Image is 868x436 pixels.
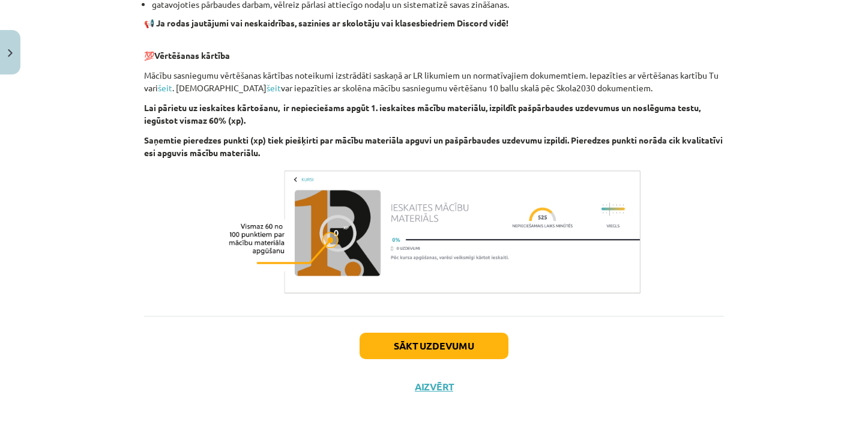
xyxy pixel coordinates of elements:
[411,381,457,393] button: Aizvērt
[144,69,724,94] p: Mācību sasniegumu vērtēšanas kārtības noteikumi izstrādāti saskaņā ar LR likumiem un normatīvajie...
[267,82,281,93] a: šeit
[144,135,723,158] b: Saņemtie pieredzes punkti (xp) tiek piešķirti par mācību materiāla apguvi un pašpārbaudes uzdevum...
[144,17,508,28] strong: 📢 Ja rodas jautājumi vai neskaidrības, sazinies ar skolotāju vai klasesbiedriem Discord vidē!
[360,333,508,359] button: Sākt uzdevumu
[158,82,172,93] a: šeit
[144,102,701,126] b: Lai pārietu uz ieskaites kārtošanu, ir nepieciešams apgūt 1. ieskaites mācību materiālu, izpildīt...
[8,49,13,57] img: icon-close-lesson-0947bae3869378f0d4975bcd49f059093ad1ed9edebbc8119c70593378902aed.svg
[154,50,230,61] b: Vērtēšanas kārtība
[144,37,724,62] p: 💯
